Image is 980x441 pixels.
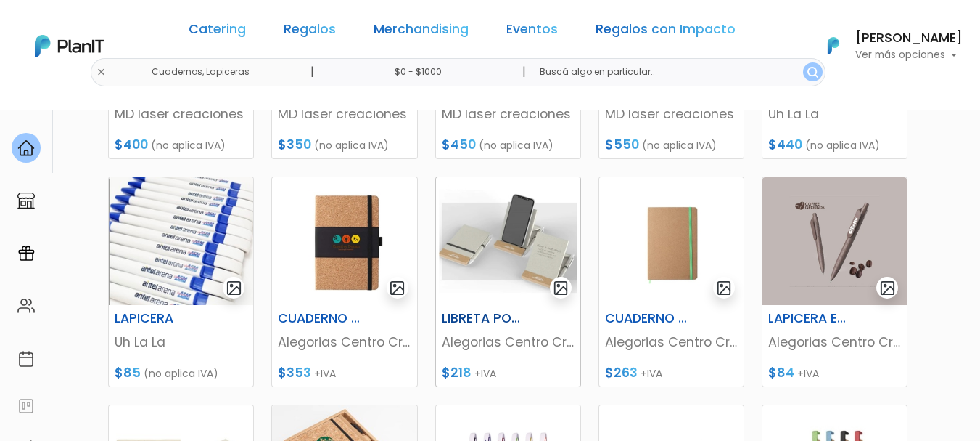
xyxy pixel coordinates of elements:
a: gallery-light LAPICERA ECOLOGICA Alegorias Centro Creativo $84 +IVA [762,177,907,387]
p: Alegorias Centro Creativo [768,333,901,352]
span: (no aplica IVA) [479,138,553,153]
span: +IVA [797,366,819,381]
span: $550 [605,136,639,153]
p: Alegorias Centro Creativo [278,333,411,352]
img: close-6986928ebcb1d6c9903e3b54e860dbc4d054630f23adef3a32610726dff6a82b.svg [96,68,106,77]
img: people-662611757002400ad9ed0e3c099ab2801c6687ba6c219adb57efc949bc21e19d.svg [17,297,35,315]
span: +IVA [641,366,662,381]
img: feedback-78b5a0c8f98aac82b08bfc38622c3050aee476f2c9584af64705fc4e61158814.svg [17,397,35,415]
span: (no aplica IVA) [805,138,880,153]
span: $350 [278,136,311,153]
a: Merchandising [374,23,469,41]
span: $450 [442,136,476,153]
img: thumb_6C5B1A3A-9D11-418A-A57B-6FE436E2BFA2.jpeg [109,177,253,305]
p: Alegorias Centro Creativo [442,333,575,352]
span: $353 [278,364,311,381]
img: thumb_Captura_de_pantalla_2023-07-05_174538222225236.jpg [762,177,907,305]
span: $263 [605,364,638,381]
a: Eventos [506,23,558,41]
input: Buscá algo en particular.. [528,58,825,86]
img: PlanIt Logo [818,30,849,62]
a: gallery-light CUADERNO ECOLOGICO Alegorias Centro Creativo $263 +IVA [598,177,744,387]
img: gallery-light [226,280,242,296]
h6: CUADERNO TELA PU Y CORCHO [269,311,369,326]
p: MD laser creaciones [115,105,247,124]
h6: CUADERNO ECOLOGICO [596,311,696,326]
span: (no aplica IVA) [314,138,389,153]
p: Alegorias Centro Creativo [605,333,738,352]
span: +IVA [314,366,336,381]
p: | [522,63,526,81]
p: Uh La La [115,333,247,352]
span: (no aplica IVA) [642,138,717,153]
span: (no aplica IVA) [151,138,226,153]
a: Regalos con Impacto [596,23,736,41]
span: $85 [115,364,141,381]
img: gallery-light [716,280,733,296]
p: MD laser creaciones [605,105,738,124]
a: gallery-light LIBRETA PORTA CELULAR Alegorias Centro Creativo $218 +IVA [435,177,581,387]
a: Catering [189,23,246,41]
p: | [310,63,314,81]
span: $440 [768,136,802,153]
img: gallery-light [879,280,896,296]
div: ¿Necesitás ayuda? [75,14,209,42]
h6: LIBRETA PORTA CELULAR [433,311,533,326]
span: +IVA [474,366,496,381]
img: home-e721727adea9d79c4d83392d1f703f7f8bce08238fde08b1acbfd93340b81755.svg [17,139,35,157]
img: campaigns-02234683943229c281be62815700db0a1741e53638e28bf9629b52c665b00959.svg [17,245,35,262]
a: gallery-light LAPICERA Uh La La $85 (no aplica IVA) [108,177,254,387]
img: search_button-432b6d5273f82d61273b3651a40e1bd1b912527efae98b1b7a1b2c0702e16a8d.svg [807,67,818,78]
img: thumb_111111.jpg [272,177,416,305]
p: Uh La La [768,105,901,124]
span: $400 [115,136,148,153]
p: MD laser creaciones [442,105,575,124]
h6: [PERSON_NAME] [855,32,963,45]
a: gallery-light CUADERNO TELA PU Y CORCHO Alegorias Centro Creativo $353 +IVA [271,177,417,387]
button: PlanIt Logo [PERSON_NAME] Ver más opciones [809,27,963,65]
span: $84 [768,364,794,381]
img: calendar-87d922413cdce8b2cf7b7f5f62616a5cf9e4887200fb71536465627b3292af00.svg [17,350,35,368]
img: marketplace-4ceaa7011d94191e9ded77b95e3339b90024bf715f7c57f8cf31f2d8c509eaba.svg [17,192,35,209]
img: thumb_Captura_de_pantalla_2023-06-09_174336.jpg [599,177,744,305]
p: MD laser creaciones [278,105,411,124]
h6: LAPICERA [106,311,206,326]
img: PlanIt Logo [35,35,104,57]
img: gallery-light [553,280,569,296]
p: Ver más opciones [855,50,963,60]
span: (no aplica IVA) [144,366,218,381]
span: $218 [442,364,472,381]
h6: LAPICERA ECOLOGICA [759,311,860,326]
img: gallery-light [389,280,405,296]
a: Regalos [284,23,336,41]
img: thumb_Captura_de_pantalla_2023-06-09_173130_2222.jpg [436,177,580,305]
